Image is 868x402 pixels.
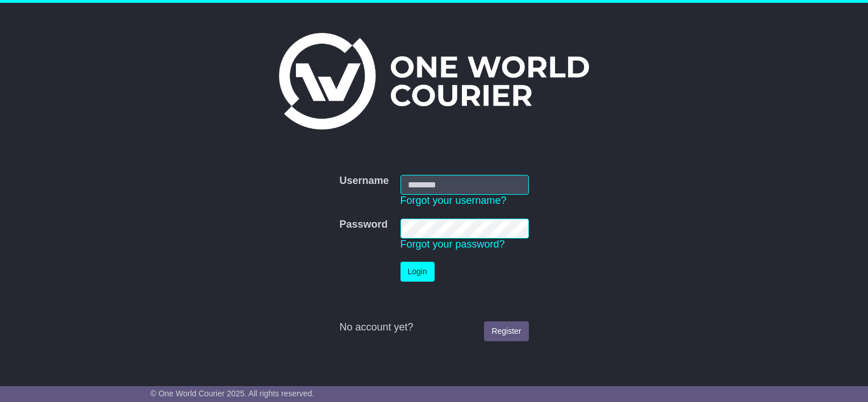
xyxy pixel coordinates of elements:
[400,262,435,282] button: Login
[400,238,505,250] a: Forgot your password?
[151,389,315,398] span: © One World Courier 2025. All rights reserved.
[339,175,389,187] label: Username
[400,195,507,206] a: Forgot your username?
[339,219,387,231] label: Password
[339,321,528,334] div: No account yet?
[484,321,528,341] a: Register
[279,33,589,129] img: One World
